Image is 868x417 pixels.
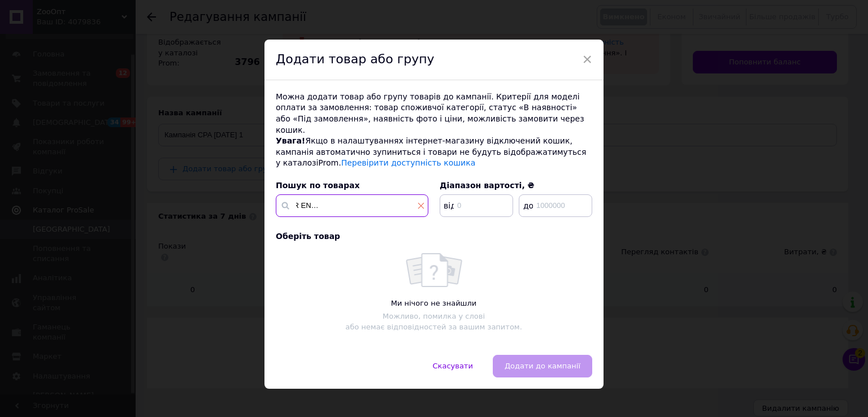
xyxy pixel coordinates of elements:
[440,181,535,190] span: Діапазон вартості, ₴
[276,181,359,190] span: Пошук по товарах
[421,355,485,377] button: Скасувати
[441,200,455,211] span: від
[341,158,476,167] a: Перевірити доступність кошика
[276,136,305,145] span: Увага!
[281,322,586,332] div: або немає відповідностей за вашим запитом.
[276,92,592,136] div: Можна додати товар або групу товарів до кампанії. Критерії для моделі оплати за замовлення: товар...
[276,232,340,241] span: Оберіть товар
[433,362,473,370] span: Скасувати
[281,298,586,309] div: Ми нічого не знайшли
[440,194,513,217] input: 0
[276,136,592,169] div: Якщо в налаштуваннях інтернет-магазину відключений кошик, кампанія автоматично зупиниться і товар...
[406,253,462,287] img: noItemsFoundPlaceholderImage
[520,200,534,211] span: до
[264,40,604,80] div: Додати товар або групу
[582,50,592,69] span: ×
[281,311,586,322] div: Можливо, помилка у слові
[519,194,592,217] input: 1000000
